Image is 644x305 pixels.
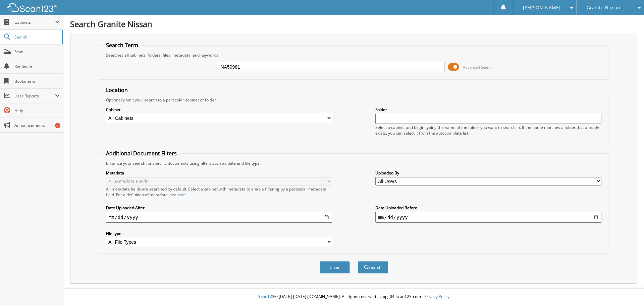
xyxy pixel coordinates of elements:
[375,170,601,176] label: Uploaded By
[176,192,185,198] a: here
[103,97,605,103] div: Optionally limit your search to a particular cabinet or folder
[14,78,60,84] span: Bookmarks
[424,294,449,299] a: Privacy Policy
[358,261,388,274] button: Search
[320,261,350,274] button: Clear
[7,3,57,12] img: scan123-logo-white.svg
[375,205,601,211] label: Date Uploaded Before
[523,6,560,10] span: [PERSON_NAME]
[375,107,601,112] label: Folder
[463,65,493,70] span: Advanced Search
[375,212,601,223] input: end
[14,19,55,25] span: Cabinets
[106,231,332,236] label: File type
[14,93,55,99] span: User Reports
[14,123,60,128] span: Announcements
[106,186,332,198] div: All metadata fields are searched by default. Select a cabinet with metadata to enable filtering b...
[103,160,605,166] div: Enhance your search for specific documents using filters such as date and file type.
[106,107,332,112] label: Cabinet
[63,289,644,305] div: © [DATE]-[DATE] [DOMAIN_NAME]. All rights reserved | appg04-scan123-com |
[106,170,332,176] label: Metadata
[375,125,601,136] div: Select a cabinet and begin typing the name of the folder you want to search in. If the name match...
[106,205,332,211] label: Date Uploaded After
[14,108,60,113] span: Help
[70,18,637,29] h1: Search Granite Nissan
[106,212,332,223] input: start
[14,64,60,69] span: Reminders
[587,6,620,10] span: Granite Nissan
[103,42,142,49] legend: Search Term
[55,123,60,128] div: 1
[103,150,180,157] legend: Additional Document Filters
[610,273,644,305] iframe: Chat Widget
[103,52,605,58] div: Searches all cabinets, folders, files, metadata, and keywords
[258,294,274,299] span: Scan123
[14,49,60,55] span: Scan
[103,86,131,94] legend: Location
[14,34,59,40] span: Search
